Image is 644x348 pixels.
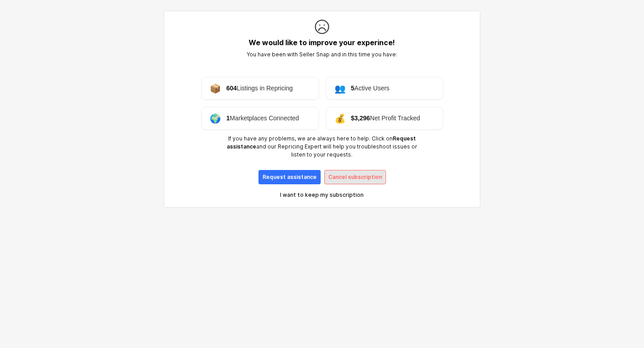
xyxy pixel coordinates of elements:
p: I want to keep my subscription [280,191,364,199]
button: Request assistance [258,170,321,184]
h5: We would like to improve your experince! [226,38,418,47]
button: Cancel subscription [324,170,386,184]
p: Request assistance [263,174,317,181]
p: You have been with Seller Snap and in this time you have: [226,51,418,59]
p: Cancel subscription [328,174,382,181]
p: If you have any problems, we are always here to help. Click on and our Repricing Expert will help... [226,135,418,159]
button: I want to keep my subscription [226,188,418,202]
